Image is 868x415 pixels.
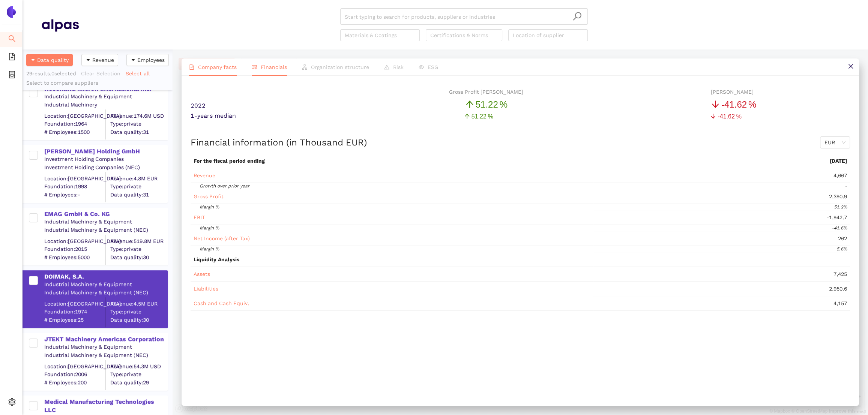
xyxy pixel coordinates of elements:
span: file-add [8,50,16,65]
span: For the fiscal period ending [194,158,265,164]
span: Margin % [200,204,219,210]
span: Margin % [200,225,219,231]
button: caret-downEmployees [126,54,169,66]
span: caret-down [30,57,36,63]
span: arrow-up [465,100,474,109]
span: Financials [261,64,287,70]
span: Type: private [110,120,167,128]
span: eye [419,64,424,70]
span: arrow-down [710,113,716,119]
button: close [842,58,859,75]
span: arrow-down [711,100,720,109]
span: # Employees: 200 [44,379,105,386]
span: EBIT [194,214,205,220]
div: Revenue: 174.6M USD [110,112,167,120]
div: Medical Manufacturing Technologies LLC [44,398,167,415]
span: ESG [428,64,438,70]
span: Margin % [200,246,219,252]
span: Data quality: 31 [110,191,167,198]
span: 2,950.6 [829,286,847,292]
span: Liquidity Analysis [194,256,239,262]
span: Net Income (after Tax) [194,235,250,241]
span: 29 results, 0 selected [26,70,76,76]
span: file-text [189,64,194,70]
div: Gross Profit [PERSON_NAME] [449,88,523,96]
div: [PERSON_NAME] Holding GmbH [44,147,167,156]
span: 2,390.9 [829,193,847,199]
span: - 41 [718,113,726,120]
div: Location: [GEOGRAPHIC_DATA] [44,363,105,370]
span: Organization structure [311,64,369,70]
span: Type: private [110,246,167,253]
div: Industrial Machinery & Equipment [44,281,167,288]
div: Industrial Machinery & Equipment (NEC) [44,352,167,359]
span: Foundation: 2015 [44,246,105,253]
div: Location: [GEOGRAPHIC_DATA] [44,300,105,307]
button: Clear Selection [81,67,125,79]
span: # Employees: 5000 [44,253,105,261]
span: container [8,68,16,83]
span: Foundation: 2006 [44,371,105,378]
div: Industrial Machinery & Equipment (NEC) [44,226,167,234]
span: setting [8,396,16,411]
span: 4,157 [833,300,847,306]
span: Data quality: 30 [110,316,167,324]
span: Liabilities [194,286,218,292]
span: 4,667 [833,172,847,178]
div: 1-years median [191,112,356,121]
span: Data quality: 30 [110,253,167,261]
span: Foundation: 1964 [44,120,105,128]
span: Revenue [194,172,215,178]
div: Industrial Machinery & Equipment (NEC) [44,289,167,297]
span: Data quality: 29 [110,379,167,386]
h2: Financial information (in Thousand EUR) [191,136,367,149]
div: Revenue: 54.3M USD [110,363,167,370]
span: Foundation: 1974 [44,308,105,316]
span: close [848,63,854,69]
span: Growth over prior year [200,183,249,189]
div: Location: [GEOGRAPHIC_DATA] [44,237,105,245]
span: caret-down [131,57,136,63]
span: - [845,183,847,189]
div: Industrial Machinery [44,101,167,109]
div: Industrial Machinery & Equipment [44,218,167,226]
span: -1,942.7 [826,214,847,220]
span: 7,425 [833,271,847,277]
div: Revenue: 4.5M EUR [110,300,167,307]
button: caret-downData quality [26,54,73,66]
div: 2022 [191,88,356,112]
div: Revenue: 519.8M EUR [110,237,167,245]
span: search [8,32,16,47]
button: caret-downRevenue [81,54,118,66]
span: warning [384,64,389,70]
span: Data quality [37,56,69,64]
span: % [736,112,742,121]
span: 51 [472,113,478,120]
span: # Employees: 1500 [44,128,105,136]
span: apartment [302,64,307,70]
span: # Employees: 25 [44,316,105,324]
div: Investment Holding Companies (NEC) [44,164,167,171]
span: 51.2% [834,204,847,210]
span: 51 [476,99,486,109]
span: Type: private [110,308,167,316]
div: EMAG GmbH & Co. KG [44,210,167,218]
span: arrow-up [464,113,470,119]
div: Revenue: 4.8M EUR [110,175,167,182]
div: Industrial Machinery & Equipment [44,343,167,351]
button: Select all [125,67,155,79]
span: search [572,12,582,21]
div: Industrial Machinery & Equipment [44,93,167,100]
span: Cash and Cash Equiv. [194,300,249,306]
div: Investment Holding Companies [44,156,167,163]
span: Type: private [110,371,167,378]
div: [PERSON_NAME] [711,88,756,96]
span: caret-down [86,57,91,63]
img: Homepage [41,16,79,34]
span: [DATE] [830,158,847,164]
div: Location: [GEOGRAPHIC_DATA] [44,175,105,182]
span: Employees [137,56,165,64]
span: .62 [726,113,734,120]
span: Data quality: 31 [110,128,167,136]
span: Type: private [110,183,167,190]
